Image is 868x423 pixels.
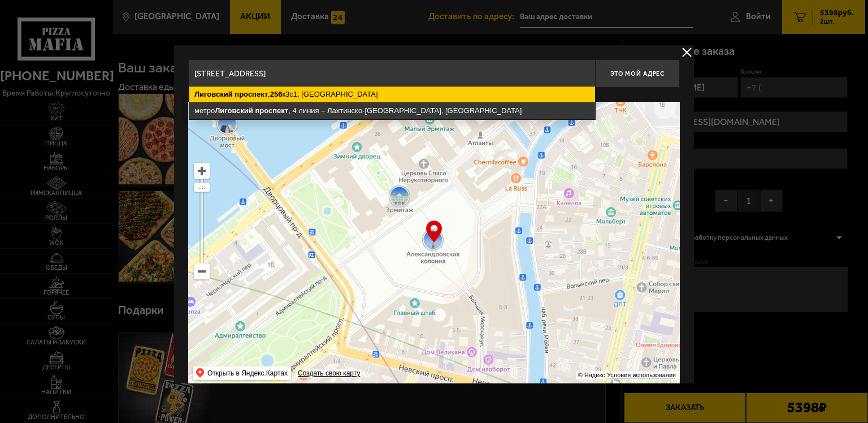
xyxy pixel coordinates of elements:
[189,87,595,102] ymaps: , к3с1, [GEOGRAPHIC_DATA]
[595,59,680,88] button: Это мой адрес
[607,372,676,378] a: Условия использования
[189,103,595,119] ymaps: метро , 4 линия – Лахтинско-[GEOGRAPHIC_DATA], [GEOGRAPHIC_DATA]
[680,45,694,59] button: delivery type
[194,90,233,98] ymaps: Лиговский
[578,372,605,378] ymaps: © Яндекс
[270,90,283,98] ymaps: 256
[188,59,595,88] input: Введите адрес доставки
[215,106,253,115] ymaps: Лиговский
[193,366,291,380] ymaps: Открыть в Яндекс.Картах
[188,90,348,100] p: Укажите дом на карте или в поле ввода
[235,90,268,98] ymaps: проспект
[610,70,665,77] span: Это мой адрес
[296,369,362,378] a: Создать свою карту
[255,106,288,115] ymaps: проспект
[207,366,288,380] ymaps: Открыть в Яндекс.Картах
